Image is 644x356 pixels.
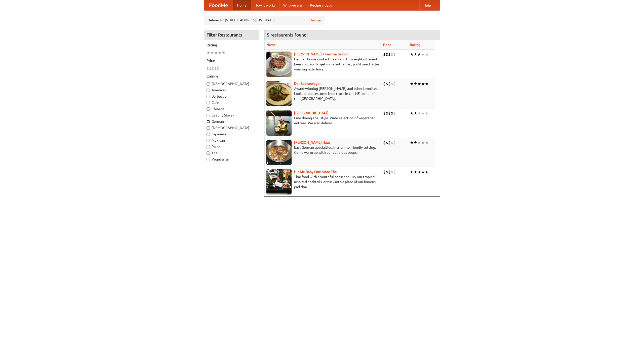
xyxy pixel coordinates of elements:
p: Thai food with a youthful bar scene. Try our tropical inspired cocktails, or tuck into a plate of... [266,174,379,189]
h5: Rating [207,43,256,48]
li: $ [393,81,396,87]
p: East German specialties, in a family-friendly setting. Come warm up with our delicious soups. [266,145,379,155]
li: ★ [414,110,417,116]
li: $ [393,140,396,145]
img: babythai.jpg [266,169,292,194]
li: $ [383,169,386,175]
li: $ [393,52,396,57]
input: [DEMOGRAPHIC_DATA] [207,82,210,86]
p: Fine dining Thai-style. Wide selection of vegetarian entrées. We also deliver. [266,115,379,126]
a: Change [309,18,321,23]
img: esthers.jpg [266,52,292,77]
li: $ [388,110,391,116]
label: Mexican [207,138,256,143]
input: Pizza [207,145,210,148]
input: Mexican [207,139,210,142]
li: $ [383,140,386,145]
li: ★ [410,140,414,145]
li: $ [391,140,393,145]
label: Thai [207,150,256,155]
label: German [207,119,256,124]
li: $ [391,169,393,175]
li: ★ [425,52,429,57]
li: ★ [417,81,421,87]
h5: Cuisine [207,74,256,79]
li: ★ [421,52,425,57]
li: ★ [421,110,425,116]
div: Deliver to: [STREET_ADDRESS][US_STATE] [204,16,325,25]
input: Japanese [207,133,210,136]
a: [GEOGRAPHIC_DATA] [294,111,329,115]
li: ★ [417,110,421,116]
a: Der Speisewagen [294,82,321,86]
li: ★ [421,140,425,145]
img: speisewagen.jpg [266,81,292,106]
li: ★ [417,52,421,57]
a: Home [233,0,251,10]
li: $ [383,110,386,116]
a: FoodMe [204,0,233,10]
input: German [207,120,210,123]
a: How it works [251,0,279,10]
input: Barbecue [207,95,210,98]
b: Hit Me Baby One More Thai [294,170,338,174]
img: satay.jpg [266,110,292,136]
label: [DEMOGRAPHIC_DATA] [207,81,256,86]
li: $ [386,110,388,116]
li: ★ [410,169,414,175]
li: ★ [425,110,429,116]
label: Pizza [207,144,256,149]
li: $ [207,66,209,71]
img: kohlhaus.jpg [266,140,292,165]
a: [PERSON_NAME]'s German Saloon [294,52,348,56]
input: Cafe [207,101,210,104]
li: $ [212,66,214,71]
li: $ [386,52,388,57]
input: Vegetarian [207,158,210,161]
p: German home-cooked meals and fifty-eight different beers on tap. To get more authentic, you'd nee... [266,57,379,72]
a: Help [419,0,435,10]
label: Czech / Slovak [207,113,256,118]
li: ★ [417,169,421,175]
a: Rating [410,43,420,47]
li: $ [386,169,388,175]
li: ★ [425,169,429,175]
a: [PERSON_NAME] Haus [294,140,330,144]
a: Recipe videos [306,0,336,10]
label: Japanese [207,132,256,137]
h5: Price [207,58,256,63]
li: ★ [414,140,417,145]
li: ★ [414,52,417,57]
label: American [207,88,256,93]
li: ★ [218,50,222,56]
a: Who we are [279,0,306,10]
label: Cafe [207,100,256,105]
li: ★ [210,50,214,56]
li: ★ [425,81,429,87]
li: ★ [414,169,417,175]
label: Barbecue [207,94,256,99]
input: Thai [207,151,210,155]
li: $ [386,81,388,87]
li: $ [209,66,212,71]
li: ★ [222,50,225,56]
li: ★ [425,140,429,145]
p: Award-winning [PERSON_NAME] and other favorites. Look for our restored food truck in the NE corne... [266,86,379,101]
input: Czech / Slovak [207,114,210,117]
li: ★ [214,50,218,56]
label: [DEMOGRAPHIC_DATA] [207,125,256,130]
li: ★ [207,50,210,56]
li: ★ [417,140,421,145]
a: Name [266,43,276,47]
a: Price [383,43,391,47]
label: Vegetarian [207,157,256,162]
input: Chinese [207,107,210,111]
input: American [207,89,210,92]
li: ★ [410,110,414,116]
li: $ [383,52,386,57]
ng-pluralize: 5 restaurants found! [267,32,308,37]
